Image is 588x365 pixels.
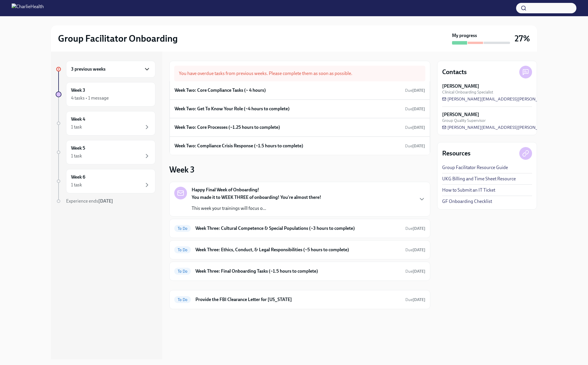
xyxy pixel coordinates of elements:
[71,66,106,72] h6: 3 previous weeks
[56,82,155,107] a: Week 34 tasks • 1 message
[66,198,113,204] span: Experience ends
[175,123,425,132] a: Week Two: Core Processes (~1.25 hours to complete)Due[DATE]
[405,226,425,231] span: October 6th, 2025 08:00
[405,297,425,302] span: October 21st, 2025 08:00
[174,226,191,231] span: To Do
[405,88,425,93] span: September 29th, 2025 08:00
[413,247,425,252] strong: [DATE]
[405,107,425,111] span: Due
[452,32,477,39] strong: My progress
[58,33,178,44] h2: Group Facilitator Onboarding
[174,224,425,233] a: To DoWeek Three: Cultural Competence & Special Populations (~3 hours to complete)Due[DATE]
[413,226,425,231] strong: [DATE]
[405,106,425,112] span: September 29th, 2025 08:00
[56,140,155,164] a: Week 51 task
[175,143,303,149] h6: Week Two: Compliance Crisis Response (~1.5 hours to complete)
[412,107,425,111] strong: [DATE]
[175,86,425,95] a: Week Two: Core Compliance Tasks (~ 4 hours)Due[DATE]
[442,164,508,171] a: Group Facilitator Resource Guide
[442,124,587,130] a: [PERSON_NAME][EMAIL_ADDRESS][PERSON_NAME][DOMAIN_NAME]
[442,68,467,76] h4: Contacts
[71,95,109,101] div: 4 tasks • 1 message
[56,169,155,193] a: Week 61 task
[442,96,587,102] a: [PERSON_NAME][EMAIL_ADDRESS][PERSON_NAME][DOMAIN_NAME]
[405,297,425,302] span: Due
[405,88,425,93] span: Due
[56,111,155,135] a: Week 41 task
[405,125,425,130] span: September 29th, 2025 08:00
[413,269,425,274] strong: [DATE]
[192,187,259,193] strong: Happy Final Week of Onboarding!
[71,182,82,188] div: 1 task
[405,143,425,149] span: September 29th, 2025 08:00
[442,187,495,193] a: How to Submit an IT Ticket
[175,142,425,150] a: Week Two: Compliance Crisis Response (~1.5 hours to complete)Due[DATE]
[98,198,113,204] strong: [DATE]
[174,269,191,274] span: To Do
[71,153,82,159] div: 1 task
[175,104,425,113] a: Week Two: Get To Know Your Role (~4 hours to complete)Due[DATE]
[175,106,290,112] h6: Week Two: Get To Know Your Role (~4 hours to complete)
[192,195,321,200] strong: You made it to WEEK THREE of onboarding! You're almost there!
[442,176,516,182] a: UKG Billing and Time Sheet Resource
[195,296,401,303] h6: Provide the FBI Clearance Letter for [US_STATE]
[412,125,425,130] strong: [DATE]
[71,145,85,151] h6: Week 5
[405,269,425,274] span: October 4th, 2025 08:00
[174,248,191,252] span: To Do
[413,297,425,302] strong: [DATE]
[174,66,425,81] div: You have overdue tasks from previous weeks. Please complete them as soon as possible.
[412,144,425,148] strong: [DATE]
[71,87,85,93] h6: Week 3
[169,164,195,175] h3: Week 3
[174,267,425,276] a: To DoWeek Three: Final Onboarding Tasks (~1.5 hours to complete)Due[DATE]
[405,226,425,231] span: Due
[174,295,425,304] a: To DoProvide the FBI Clearance Letter for [US_STATE]Due[DATE]
[66,61,155,78] div: 3 previous weeks
[12,3,44,13] img: CharlieHealth
[195,247,401,253] h6: Week Three: Ethics, Conduct, & Legal Responsibilities (~5 hours to complete)
[71,124,82,130] div: 1 task
[195,225,401,232] h6: Week Three: Cultural Competence & Special Populations (~3 hours to complete)
[405,269,425,274] span: Due
[442,89,493,95] span: Clinical Onboarding Specialist
[175,87,266,93] h6: Week Two: Core Compliance Tasks (~ 4 hours)
[515,33,530,44] h3: 27%
[175,124,280,131] h6: Week Two: Core Processes (~1.25 hours to complete)
[405,247,425,252] span: Due
[442,118,486,123] span: Group Quality Supervisor
[405,144,425,148] span: Due
[412,88,425,93] strong: [DATE]
[195,268,401,274] h6: Week Three: Final Onboarding Tasks (~1.5 hours to complete)
[405,125,425,130] span: Due
[71,116,85,122] h6: Week 4
[442,83,479,89] strong: [PERSON_NAME]
[442,111,479,118] strong: [PERSON_NAME]
[442,198,492,205] a: GF Onboarding Checklist
[174,245,425,254] a: To DoWeek Three: Ethics, Conduct, & Legal Responsibilities (~5 hours to complete)Due[DATE]
[405,247,425,253] span: October 6th, 2025 08:00
[192,205,321,212] p: This week your trainings will focus o...
[71,174,85,180] h6: Week 6
[174,298,191,302] span: To Do
[442,149,471,158] h4: Resources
